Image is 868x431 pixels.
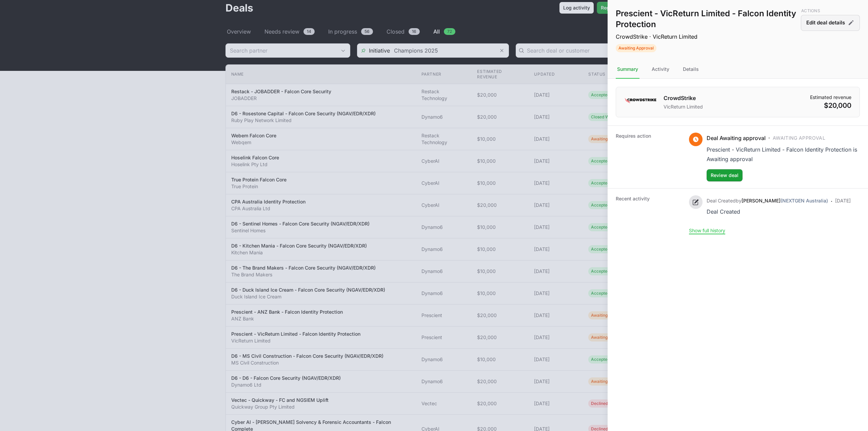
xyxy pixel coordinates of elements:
[650,60,671,79] div: Activity
[616,133,681,181] dt: Requires action
[707,169,743,181] button: Review deal
[781,198,828,203] span: (NEXTGEN Australia)
[664,103,703,110] p: VicReturn Limited
[801,8,860,14] p: Actions
[689,228,725,234] button: Show full history
[810,101,851,110] dd: $20,000
[707,134,860,142] p: ·
[801,8,860,52] div: Deal actions
[616,8,798,30] h1: Prescient - VicReturn Limited - Falcon Identity Protection
[801,15,860,31] button: Edit deal details
[711,171,738,179] span: Review deal
[707,134,766,142] span: Deal Awaiting approval
[773,135,825,141] span: Awaiting Approval
[707,145,860,164] div: Prescient - VicReturn Limited - Falcon Identity Protection is Awaiting approval
[835,198,851,203] time: [DATE]
[616,195,681,234] dt: Recent activity
[831,197,832,216] span: ·
[616,60,639,79] div: Summary
[707,207,828,216] div: Deal Created
[608,60,868,79] nav: Tabs
[624,94,657,107] img: CrowdStrike
[664,94,703,102] h1: CrowdStrike
[682,60,700,79] div: Details
[689,195,851,227] ul: Activity history timeline
[616,33,798,41] p: CrowdStrike · VicReturn Limited
[707,197,828,204] p: by
[742,198,828,203] a: [PERSON_NAME](NEXTGEN Australia)
[810,94,851,101] dt: Estimated revenue
[707,198,736,203] span: Deal Created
